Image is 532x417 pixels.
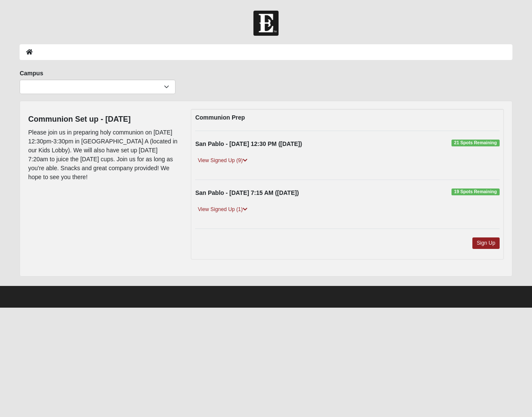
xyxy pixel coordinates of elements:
strong: San Pablo - [DATE] 7:15 AM ([DATE]) [195,189,299,196]
span: 19 Spots Remaining [451,189,500,195]
img: Church of Eleven22 Logo [253,11,279,36]
strong: San Pablo - [DATE] 12:30 PM ([DATE]) [195,140,302,147]
span: 21 Spots Remaining [451,140,500,146]
a: Sign Up [472,237,500,249]
strong: Communion Prep [195,114,245,121]
a: View Signed Up (9) [195,156,250,165]
label: Campus [20,69,43,77]
h4: Communion Set up - [DATE] [28,115,178,124]
a: View Signed Up (1) [195,205,250,214]
p: Please join us in preparing holy communion on [DATE] 12:30pm-3:30pm in [GEOGRAPHIC_DATA] A (locat... [28,128,178,182]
